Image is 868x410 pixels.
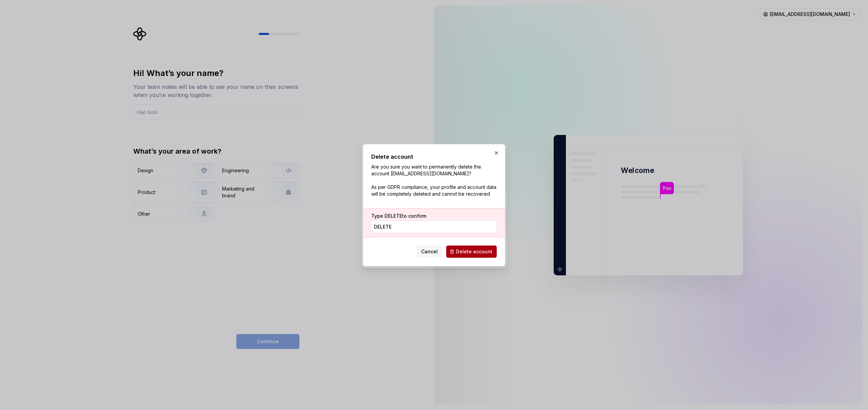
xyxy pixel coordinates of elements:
[371,153,497,161] h2: Delete account
[456,248,492,255] span: Delete account
[384,213,402,219] span: DELETE
[371,221,497,233] input: DELETE
[417,246,442,258] button: Cancel
[371,213,426,219] label: Type to confirm
[421,248,438,255] span: Cancel
[446,246,497,258] button: Delete account
[371,163,497,197] p: Are you sure you want to permanently delete the account [EMAIL_ADDRESS][DOMAIN_NAME]? As per GDPR...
